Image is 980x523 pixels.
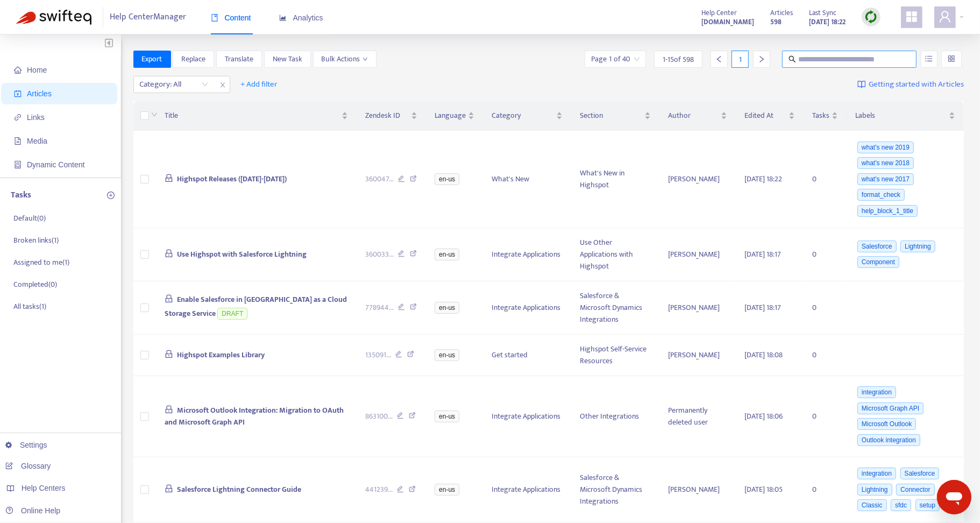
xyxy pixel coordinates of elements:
span: lock [165,249,173,258]
span: link [14,114,22,121]
span: Classic [857,499,887,511]
td: Integrate Applications [483,376,571,457]
p: Broken links ( 1 ) [13,235,59,246]
span: DRAFT [217,308,247,320]
span: Zendesk ID [365,110,409,122]
span: en-us [435,249,459,260]
button: New Task [264,51,311,68]
span: left [715,55,723,63]
a: Online Help [5,506,60,515]
span: container [14,161,22,168]
td: Get started [483,335,571,376]
span: user [939,10,951,23]
span: 778944 ... [365,302,394,314]
span: Analytics [279,13,323,22]
span: en-us [435,411,459,422]
p: Default ( 0 ) [13,213,46,224]
span: Tasks [812,110,829,122]
span: Help Center Manager [110,7,187,27]
span: 360047 ... [365,173,394,185]
span: Salesforce Lightning Connector Guide [177,483,301,496]
a: [DOMAIN_NAME] [701,16,754,28]
td: Permanently deleted user [659,376,736,457]
a: Getting started with Articles [857,76,964,93]
span: help_block_1_title [857,205,918,217]
span: right [758,55,765,63]
th: Section [571,101,659,131]
span: Edited At [744,110,786,122]
button: unordered-list [921,51,938,68]
span: 863100 ... [365,411,393,422]
td: [PERSON_NAME] [659,131,736,228]
span: Getting started with Articles [869,79,964,91]
span: Language [435,110,466,122]
td: [PERSON_NAME] [659,335,736,376]
span: Component [857,256,899,268]
span: search [789,55,796,63]
span: 135091 ... [365,349,391,361]
span: Section [580,110,642,122]
span: Connector [896,484,934,496]
span: appstore [905,10,918,23]
td: 0 [804,457,847,523]
span: en-us [435,484,459,496]
strong: 598 [770,16,782,28]
span: Lightning [900,241,935,252]
img: sync.dc5367851b00ba804db3.png [864,10,878,24]
span: Microsoft Outlook [857,418,916,430]
span: Highspot Releases ([DATE]-[DATE]) [177,173,287,185]
span: [DATE] 18:08 [744,349,783,361]
span: Salesforce [900,468,940,479]
td: 0 [804,335,847,376]
span: Title [165,110,339,122]
td: What's New in Highspot [571,131,659,228]
span: book [211,14,218,22]
td: Use Other Applications with Highspot [571,228,659,281]
iframe: Button to launch messaging window [937,480,971,514]
td: [PERSON_NAME] [659,281,736,335]
th: Category [483,101,571,131]
span: lock [165,484,173,493]
p: Completed ( 0 ) [13,279,57,290]
span: home [14,66,22,74]
span: integration [857,468,896,479]
td: Salesforce & Microsoft Dynamics Integrations [571,457,659,523]
td: Integrate Applications [483,228,571,281]
button: Translate [216,51,262,68]
span: integration [857,386,896,398]
span: lock [165,350,173,358]
strong: [DATE] 18:22 [809,16,846,28]
td: [PERSON_NAME] [659,228,736,281]
img: image-link [857,80,866,89]
td: Integrate Applications [483,457,571,523]
span: unordered-list [925,55,933,62]
span: en-us [435,173,459,185]
span: [DATE] 18:22 [744,173,782,185]
a: Glossary [5,462,51,470]
span: down [151,111,158,118]
td: Salesforce & Microsoft Dynamics Integrations [571,281,659,335]
button: Export [133,51,171,68]
td: Other Integrations [571,376,659,457]
span: Lightning [857,484,892,496]
span: Enable Salesforce in [GEOGRAPHIC_DATA] as a Cloud Storage Service [165,293,347,320]
span: sfdc [891,499,911,511]
span: New Task [273,53,302,65]
p: Tasks [11,189,31,202]
span: format_check [857,189,905,201]
th: Author [659,101,736,131]
th: Labels [847,101,964,131]
img: Swifteq [16,10,91,25]
span: close [216,79,230,91]
span: [DATE] 18:17 [744,248,781,260]
span: Home [27,66,47,74]
span: Microsoft Graph API [857,402,924,414]
span: Help Center [701,7,737,19]
span: Media [27,137,47,145]
span: what's new 2017 [857,173,914,185]
span: file-image [14,137,22,145]
span: Translate [225,53,253,65]
span: account-book [14,90,22,97]
td: [PERSON_NAME] [659,457,736,523]
span: Export [142,53,162,65]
